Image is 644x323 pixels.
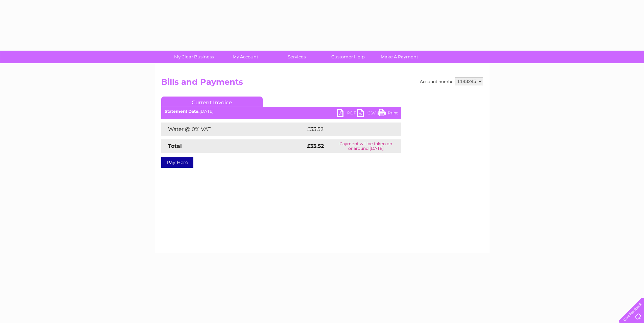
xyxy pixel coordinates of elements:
[161,97,263,107] a: Current Invoice
[378,109,398,119] a: Print
[166,51,222,63] a: My Clear Business
[420,77,483,85] div: Account number
[217,51,273,63] a: My Account
[372,51,427,63] a: Make A Payment
[320,51,376,63] a: Customer Help
[161,77,483,90] h2: Bills and Payments
[331,139,401,153] td: Payment will be taken on or around [DATE]
[161,123,305,136] td: Water @ 0% VAT
[165,109,199,114] b: Statement Date:
[269,51,325,63] a: Services
[357,109,378,119] a: CSV
[168,143,182,149] strong: Total
[161,157,193,168] a: Pay Here
[337,109,357,119] a: PDF
[307,143,324,149] strong: £33.52
[305,123,387,136] td: £33.52
[161,109,401,114] div: [DATE]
